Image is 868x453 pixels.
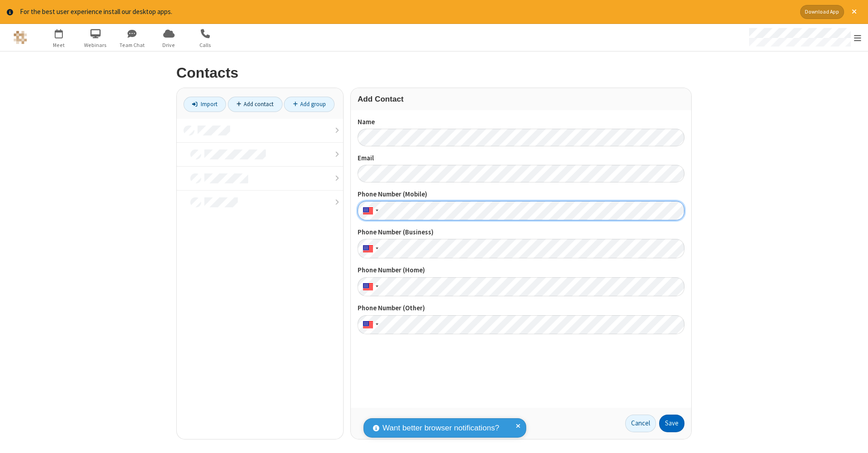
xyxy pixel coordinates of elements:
span: Meet [42,41,76,49]
h3: Add Contact [358,95,684,103]
div: For the best user experience install our desktop apps. [20,7,793,17]
label: Name [358,117,684,127]
label: Phone Number (Home) [358,265,684,276]
label: Phone Number (Business) [358,227,684,238]
span: Drive [152,41,186,49]
div: Open menu [741,24,868,51]
button: Download App [800,5,844,19]
div: United States: + 1 [358,277,381,297]
a: Cancel [625,415,656,433]
div: United States: + 1 [358,239,381,258]
a: Add contact [228,97,283,112]
div: United States: + 1 [358,315,381,335]
button: Logo [3,24,37,51]
button: Close alert [847,5,861,19]
span: Webinars [79,41,113,49]
label: Phone Number (Other) [358,303,684,313]
span: Want better browser notifications? [382,422,499,434]
span: Calls [189,41,222,49]
div: United States: + 1 [358,201,381,220]
label: Phone Number (Mobile) [358,189,684,200]
a: Add group [284,97,335,112]
img: QA Selenium DO NOT DELETE OR CHANGE [14,31,27,44]
a: Import [184,97,226,112]
span: Team Chat [115,41,149,49]
button: Save [659,415,684,433]
label: Email [358,153,684,163]
h2: Contacts [176,65,692,81]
